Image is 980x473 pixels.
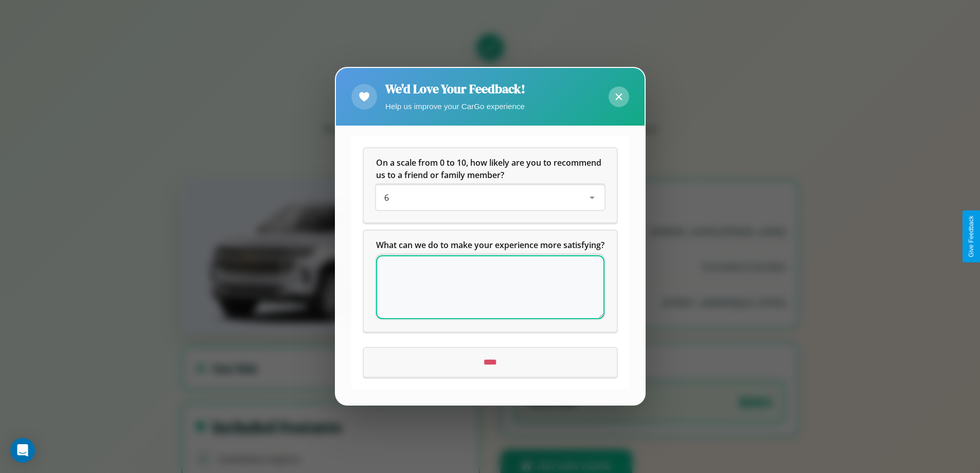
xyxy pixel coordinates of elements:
[376,186,604,211] div: On a scale from 0 to 10, how likely are you to recommend us to a friend or family member?
[376,157,603,181] span: On a scale from 0 to 10, how likely are you to recommend us to a friend or family member?
[364,149,617,223] div: On a scale from 0 to 10, how likely are you to recommend us to a friend or family member?
[968,216,975,257] div: Give Feedback
[10,438,35,463] div: Open Intercom Messenger
[384,192,389,204] span: 6
[385,99,525,113] p: Help us improve your CarGo experience
[376,157,604,182] h5: On a scale from 0 to 10, how likely are you to recommend us to a friend or family member?
[376,240,604,251] span: What can we do to make your experience more satisfying?
[385,80,525,97] h2: We'd Love Your Feedback!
